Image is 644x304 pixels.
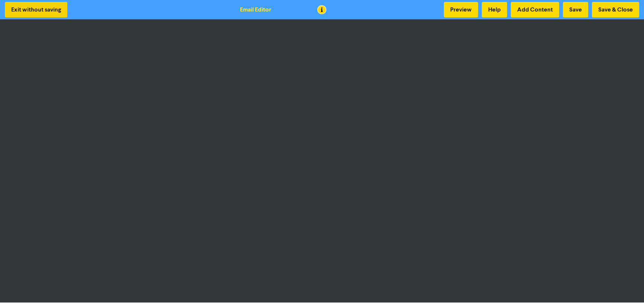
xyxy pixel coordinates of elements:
button: Preview [444,2,478,17]
button: Exit without saving [5,2,67,17]
button: Save [563,2,588,17]
button: Save & Close [592,2,639,17]
button: Add Content [511,2,559,17]
div: Email Editor [240,5,271,14]
button: Help [482,2,507,17]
